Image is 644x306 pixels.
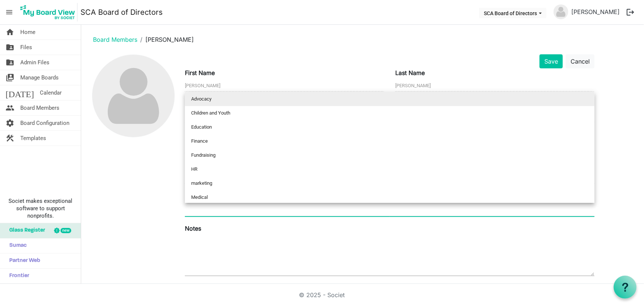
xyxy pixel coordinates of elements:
span: settings [6,116,14,130]
span: menu [2,5,16,19]
span: Societ makes exceptional software to support nonprofits. [3,197,78,220]
a: [PERSON_NAME] [568,4,623,19]
a: SCA Board of Directors [80,5,163,20]
li: marketing [185,176,595,190]
li: Education [185,120,595,134]
span: folder_shared [6,40,14,55]
li: Fundraising [185,148,595,162]
li: HR [185,162,595,176]
span: Home [20,25,35,40]
span: Board Configuration [20,116,69,130]
img: no-profile-picture.svg [92,55,175,137]
span: folder_shared [6,55,14,70]
span: Frontier [6,269,29,283]
a: Board Members [93,36,137,43]
div: new [61,228,71,233]
span: Partner Web [6,254,40,268]
span: switch_account [6,70,14,85]
li: Advocacy [185,92,595,106]
li: [PERSON_NAME] [137,35,194,44]
span: construction [6,131,14,146]
span: Sumac [6,238,27,253]
span: Glass Register [6,223,45,238]
label: Notes [185,224,201,233]
span: Board Members [20,101,59,115]
span: Calendar [40,85,62,100]
span: Admin Files [20,55,49,70]
span: [DATE] [6,85,34,100]
span: Templates [20,131,46,146]
li: Finance [185,134,595,148]
img: no-profile-picture.svg [554,4,568,19]
label: Last Name [395,68,425,77]
button: SCA Board of Directors dropdownbutton [479,8,547,18]
button: Save [540,54,563,68]
img: My Board View Logo [18,3,78,21]
span: Files [20,40,32,55]
a: © 2025 - Societ [299,291,345,299]
button: logout [623,4,638,20]
span: Manage Boards [20,70,59,85]
li: Children and Youth [185,106,595,120]
span: people [6,101,14,115]
li: Medical [185,190,595,204]
a: My Board View Logo [18,3,80,21]
span: home [6,25,14,40]
label: First Name [185,68,215,77]
button: Cancel [566,54,595,68]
